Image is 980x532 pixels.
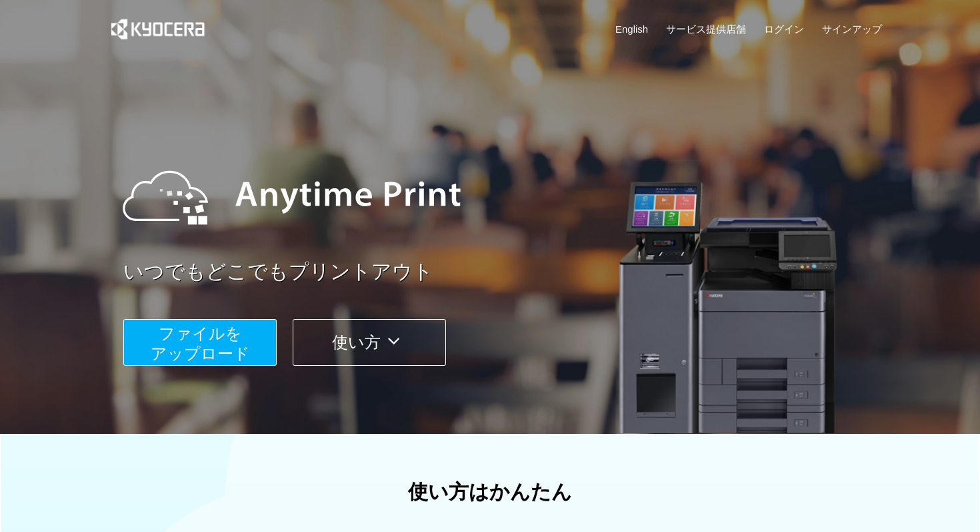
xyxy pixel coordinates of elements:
[666,22,746,36] a: サービス提供店舗
[151,324,250,362] span: ファイルを ​​アップロード
[123,258,890,286] a: いつでもどこでもプリントアウト
[764,22,804,36] a: ログイン
[615,22,648,36] a: English
[822,22,882,36] a: サインアップ
[123,319,277,366] button: ファイルを​​アップロード
[293,319,446,366] button: 使い方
